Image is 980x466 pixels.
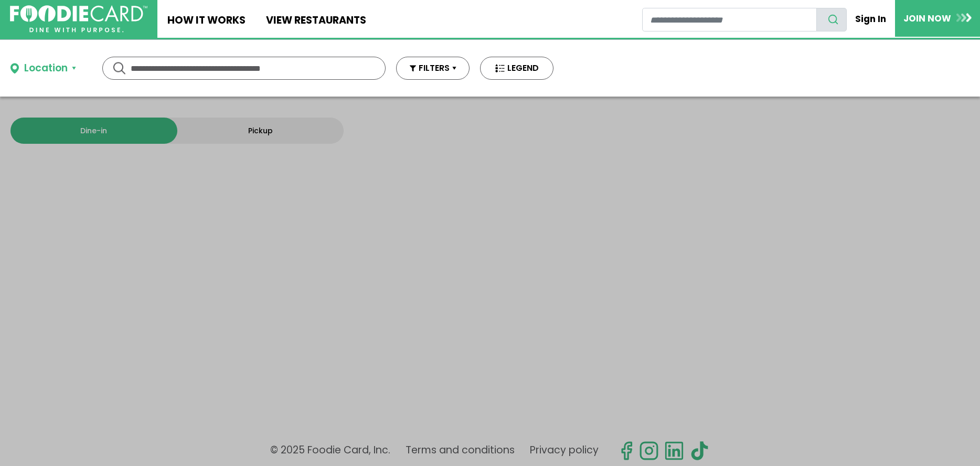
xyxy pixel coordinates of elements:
button: Location [10,61,76,76]
button: search [816,8,847,31]
div: Location [24,61,68,76]
img: FoodieCard; Eat, Drink, Save, Donate [10,5,147,33]
a: Sign In [847,7,895,30]
button: FILTERS [396,57,470,80]
input: restaurant search [642,8,817,31]
button: LEGEND [480,57,553,80]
